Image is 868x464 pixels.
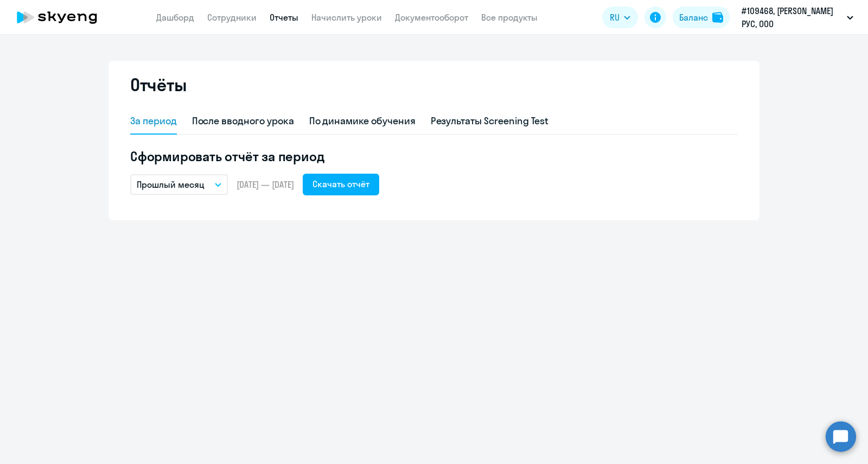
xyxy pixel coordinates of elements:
a: Дашборд [156,12,194,23]
div: Баланс [679,11,708,24]
h5: Сформировать отчёт за период [130,148,738,165]
p: Прошлый месяц [137,178,205,191]
a: Документооборот [395,12,468,23]
p: #109468, [PERSON_NAME] РУС, ООО [742,4,843,30]
a: Начислить уроки [311,12,382,23]
button: #109468, [PERSON_NAME] РУС, ООО [736,4,859,30]
button: Балансbalance [673,7,730,28]
div: Результаты Screening Test [431,114,549,128]
div: После вводного урока [192,114,294,128]
div: Скачать отчёт [312,177,369,190]
span: [DATE] — [DATE] [237,179,294,190]
img: balance [712,12,723,23]
div: За период [130,114,177,128]
h2: Отчёты [130,74,187,96]
button: RU [602,7,638,28]
button: Прошлый месяц [130,174,228,195]
a: Отчеты [270,12,298,23]
span: RU [610,11,620,24]
div: По динамике обучения [309,114,416,128]
a: Сотрудники [207,12,257,23]
a: Все продукты [481,12,538,23]
button: Скачать отчёт [303,174,379,195]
